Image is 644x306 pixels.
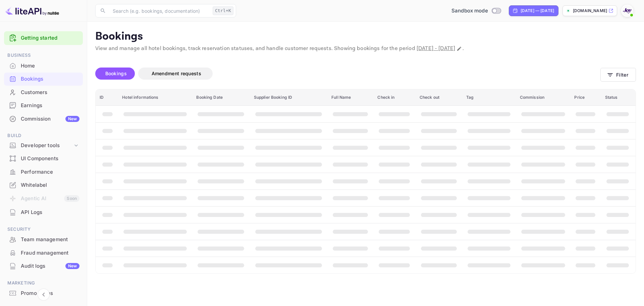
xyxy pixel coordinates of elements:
a: Earnings [4,99,83,112]
div: Fraud management [21,249,79,257]
th: Tag [462,89,516,106]
div: Getting started [4,31,83,45]
div: CommissionNew [4,113,83,126]
th: ID [96,89,118,106]
th: Full Name [327,89,373,106]
div: API Logs [4,206,83,219]
div: Whitelabel [21,181,79,189]
div: UI Components [4,152,83,165]
img: LiteAPI logo [5,5,59,16]
span: [DATE] - [DATE] [417,45,455,52]
input: Search (e.g. bookings, documentation) [109,4,210,17]
div: UI Components [21,155,79,163]
span: Amendment requests [152,71,201,76]
div: Whitelabel [4,179,83,192]
th: Commission [516,89,571,106]
th: Check out [416,89,462,106]
th: Price [570,89,601,106]
div: New [65,116,79,122]
table: booking table [96,89,636,273]
div: [DATE] — [DATE] [521,8,554,14]
div: Customers [21,89,79,96]
div: API Logs [21,209,79,216]
a: API Logs [4,206,83,218]
th: Supplier Booking ID [250,89,327,106]
a: Audit logsNew [4,260,83,272]
a: Team management [4,233,83,246]
div: Fraud management [4,247,83,260]
a: Customers [4,86,83,98]
div: Team management [4,233,83,246]
th: Booking Date [192,89,250,106]
div: Promo codes [4,287,83,300]
div: Earnings [4,99,83,112]
button: Change date range [456,45,463,52]
div: Performance [4,166,83,179]
a: Whitelabel [4,179,83,191]
a: Getting started [21,34,79,42]
div: account-settings tabs [95,68,600,80]
div: Bookings [4,73,83,86]
th: Check in [373,89,415,106]
a: CommissionNew [4,113,83,125]
div: Team management [21,236,79,244]
div: Switch to Production mode [449,7,503,15]
p: [DOMAIN_NAME] [573,8,607,14]
a: Bookings [4,73,83,85]
div: Developer tools [21,142,73,149]
div: Audit logsNew [4,260,83,273]
div: Home [21,62,79,70]
th: Hotel informations [118,89,192,106]
span: Build [4,132,83,139]
div: Promo codes [21,290,79,297]
div: Bookings [21,75,79,83]
button: Collapse navigation [38,289,50,301]
span: Bookings [105,71,127,76]
button: Filter [600,68,636,82]
div: Earnings [21,102,79,110]
a: Fraud management [4,247,83,259]
a: UI Components [4,152,83,165]
div: Performance [21,168,79,176]
span: Security [4,226,83,233]
div: Customers [4,86,83,99]
div: Commission [21,115,79,123]
p: View and manage all hotel bookings, track reservation statuses, and handle customer requests. Sho... [95,45,636,53]
span: Sandbox mode [451,7,488,15]
a: Home [4,59,83,72]
div: Home [4,59,83,73]
a: Performance [4,166,83,178]
th: Status [601,89,636,106]
a: Promo codes [4,287,83,299]
span: Marketing [4,279,83,287]
span: Business [4,52,83,59]
div: New [65,263,79,269]
div: Audit logs [21,262,79,270]
div: Ctrl+K [213,6,233,15]
p: Bookings [95,30,636,43]
div: Developer tools [4,140,83,151]
img: With Joy [622,5,633,16]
